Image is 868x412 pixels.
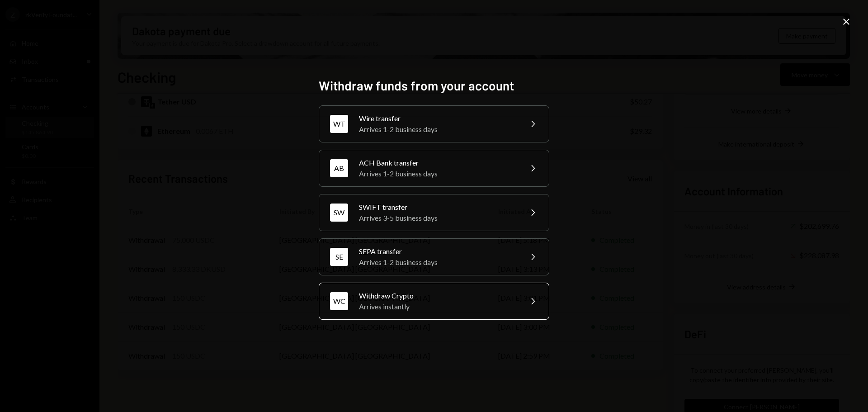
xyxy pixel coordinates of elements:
[359,202,516,213] div: SWIFT transfer
[359,257,516,268] div: Arrives 1-2 business days
[359,124,516,135] div: Arrives 1-2 business days
[359,301,516,312] div: Arrives instantly
[359,168,516,179] div: Arrives 1-2 business days
[319,283,549,320] button: WCWithdraw CryptoArrives instantly
[330,159,348,177] div: AB
[319,238,549,275] button: SESEPA transferArrives 1-2 business days
[359,213,516,223] div: Arrives 3-5 business days
[359,246,516,257] div: SEPA transfer
[359,113,516,124] div: Wire transfer
[359,157,516,168] div: ACH Bank transfer
[330,115,348,133] div: WT
[319,150,549,187] button: ABACH Bank transferArrives 1-2 business days
[330,204,348,222] div: SW
[319,194,549,231] button: SWSWIFT transferArrives 3-5 business days
[359,290,516,301] div: Withdraw Crypto
[330,248,348,266] div: SE
[330,292,348,310] div: WC
[319,105,549,142] button: WTWire transferArrives 1-2 business days
[319,77,549,95] h2: Withdraw funds from your account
